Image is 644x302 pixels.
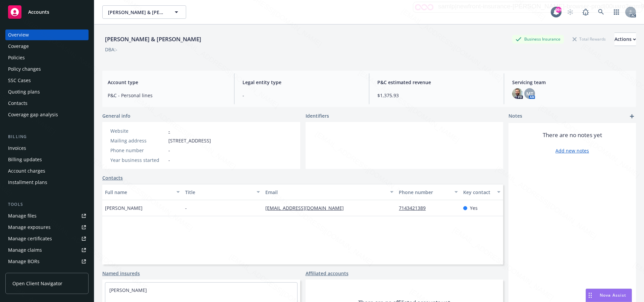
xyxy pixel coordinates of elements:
a: Accounts [5,3,89,21]
a: Switch app [610,5,623,19]
div: Mailing address [110,137,166,144]
a: Search [594,5,608,19]
span: There are no notes yet [543,131,602,139]
span: [PERSON_NAME] & [PERSON_NAME] [108,9,166,16]
span: - [168,157,170,164]
div: Billing [5,133,89,140]
div: Manage exposures [8,222,51,233]
div: Website [110,127,166,134]
span: Nova Assist [600,292,626,298]
div: SSC Cases [8,75,31,86]
a: Report a Bug [579,5,592,19]
div: Phone number [399,189,450,196]
div: Email [265,189,386,196]
span: Identifiers [306,112,329,119]
div: Overview [8,29,29,40]
span: - [185,204,187,212]
a: Invoices [5,143,89,154]
div: Drag to move [586,289,594,302]
span: MT [526,90,533,97]
a: Affiliated accounts [306,270,348,277]
div: Invoices [8,143,26,154]
span: [STREET_ADDRESS] [168,137,211,144]
button: Title [182,184,263,200]
button: [PERSON_NAME] & [PERSON_NAME] [102,5,186,19]
a: Start snowing [563,5,577,19]
button: Key contact [461,184,503,200]
span: - [243,92,361,99]
a: [EMAIL_ADDRESS][DOMAIN_NAME] [265,205,349,211]
a: [PERSON_NAME] [109,287,147,293]
button: Actions [614,33,636,46]
span: Notes [508,112,522,120]
a: Policies [5,52,89,63]
div: Coverage gap analysis [8,109,58,120]
a: Account charges [5,166,89,176]
a: Named insureds [102,270,140,277]
a: Billing updates [5,154,89,165]
a: Coverage [5,41,89,52]
a: 7143421389 [399,205,431,211]
div: Manage claims [8,245,42,255]
a: Policy changes [5,64,89,74]
div: Billing updates [8,154,42,165]
div: Installment plans [8,177,47,188]
div: Phone number [110,147,166,154]
a: Contacts [5,98,89,109]
div: Key contact [463,189,493,196]
div: Contacts [8,98,28,109]
a: Manage claims [5,245,89,255]
span: Legal entity type [243,79,361,86]
div: Quoting plans [8,86,40,97]
div: Actions [614,33,636,46]
span: Servicing team [512,79,631,86]
span: Accounts [28,9,49,15]
button: Nova Assist [586,289,632,302]
div: Manage BORs [8,256,40,267]
a: - [168,128,170,134]
a: add [628,112,636,120]
div: Tools [5,201,89,208]
div: Total Rewards [569,35,609,43]
div: Policy changes [8,64,41,74]
span: P&C - Personal lines [108,92,226,99]
button: Email [263,184,396,200]
a: SSC Cases [5,75,89,86]
span: Account type [108,79,226,86]
div: Account charges [8,166,45,176]
div: Business Insurance [512,35,564,43]
a: Overview [5,29,89,40]
div: 99+ [555,7,561,13]
span: [PERSON_NAME] [105,204,143,212]
span: General info [102,112,130,119]
a: Coverage gap analysis [5,109,89,120]
div: Year business started [110,157,166,164]
a: Installment plans [5,177,89,188]
div: Policies [8,52,25,63]
div: DBA: - [105,46,117,53]
div: Manage certificates [8,233,52,244]
a: Add new notes [555,147,589,154]
div: Coverage [8,41,29,52]
span: - [168,147,170,154]
button: Full name [102,184,182,200]
img: photo [512,88,523,99]
a: Manage files [5,210,89,221]
a: Contacts [102,174,123,181]
a: Manage exposures [5,222,89,233]
div: Title [185,189,253,196]
span: $1,375.93 [377,92,496,99]
div: Manage files [8,210,37,221]
span: Yes [470,204,478,212]
span: P&C estimated revenue [377,79,496,86]
div: [PERSON_NAME] & [PERSON_NAME] [102,35,204,44]
a: Manage certificates [5,233,89,244]
button: Phone number [396,184,460,200]
a: Manage BORs [5,256,89,267]
div: Full name [105,189,172,196]
span: Open Client Navigator [12,280,62,287]
a: Quoting plans [5,86,89,97]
